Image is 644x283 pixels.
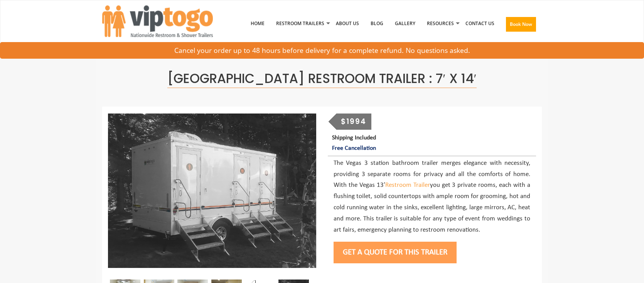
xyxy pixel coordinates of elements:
[421,3,460,44] a: Resources
[108,114,316,268] img: Side view of three station restroom trailer with three separate doors with signs
[500,3,542,48] a: Book Now
[332,145,376,151] span: Free Cancellation
[365,3,389,44] a: Blog
[334,248,457,256] a: Get a Quote for this Trailer
[330,3,365,44] a: About Us
[334,242,457,263] button: Get a Quote for this Trailer
[270,3,330,44] a: Restroom Trailers
[506,17,536,32] button: Book Now
[334,158,530,236] p: The Vegas 3 station bathroom trailer merges elegance with necessity, providing 3 separate rooms f...
[460,3,500,44] a: Contact Us
[102,5,213,37] img: VIPTOGO
[332,133,536,154] p: Shipping Included
[336,114,372,130] div: $1994
[167,69,476,88] span: [GEOGRAPHIC_DATA] Restroom Trailer : 7′ x 14′
[389,3,421,44] a: Gallery
[385,182,430,188] a: Restroom Trailer
[245,3,270,44] a: Home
